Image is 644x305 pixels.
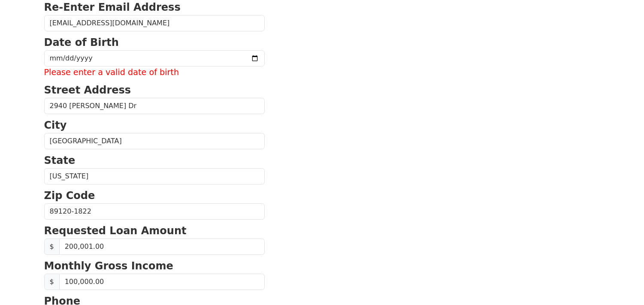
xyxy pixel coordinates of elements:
strong: Zip Code [44,190,95,202]
strong: Street Address [44,84,131,96]
input: Monthly Gross Income [59,274,265,290]
input: Zip Code [44,203,265,220]
span: $ [44,239,60,255]
span: $ [44,274,60,290]
p: Monthly Gross Income [44,258,265,274]
input: City [44,133,265,149]
label: Please enter a valid date of birth [44,66,265,79]
strong: Re-Enter Email Address [44,1,181,13]
input: Re-Enter Email Address [44,15,265,31]
strong: Date of Birth [44,36,119,48]
strong: City [44,119,67,131]
strong: State [44,154,76,166]
input: Requested Loan Amount [59,239,265,255]
strong: Requested Loan Amount [44,225,187,237]
input: Street Address [44,98,265,114]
